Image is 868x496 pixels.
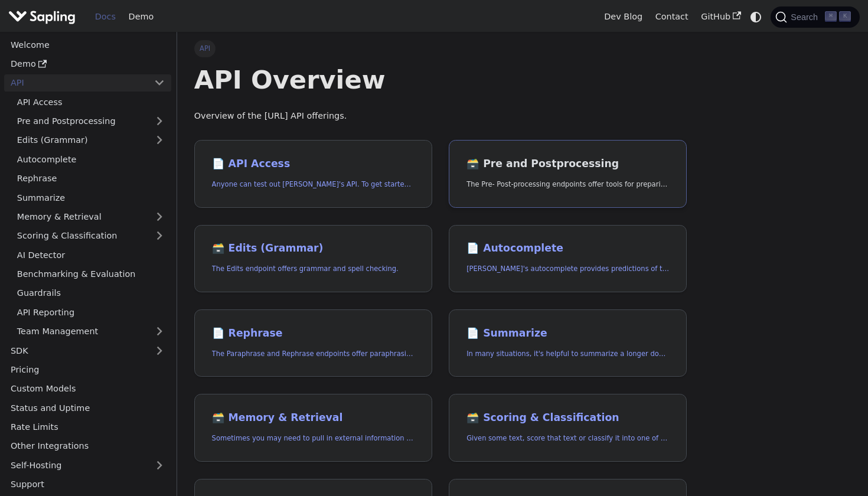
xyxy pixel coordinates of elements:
a: Docs [89,8,122,26]
button: Switch between dark and light mode (currently system mode) [748,8,765,25]
p: Given some text, score that text or classify it into one of a set of pre-specified categories. [466,433,669,444]
a: Autocomplete [11,151,171,168]
a: 🗃️ Edits (Grammar)The Edits endpoint offers grammar and spell checking. [194,225,432,293]
a: Rate Limits [4,419,171,436]
a: Benchmarking & Evaluation [11,266,171,283]
a: Memory & Retrieval [11,208,171,226]
a: API Access [11,93,171,110]
span: Search [787,12,825,22]
button: Search (Command+K) [771,6,859,28]
a: Self-Hosting [4,456,171,474]
a: Pre and Postprocessing [11,113,171,130]
a: Demo [122,8,160,26]
a: Scoring & Classification [11,227,171,244]
a: Edits (Grammar) [11,132,171,149]
a: 📄️ Autocomplete[PERSON_NAME]'s autocomplete provides predictions of the next few characters or words [449,225,687,293]
a: 📄️ SummarizeIn many situations, it's helpful to summarize a longer document into a shorter, more ... [449,309,687,377]
a: SDK [4,342,148,359]
p: Sometimes you may need to pull in external information that doesn't fit in the context size of an... [212,433,415,444]
a: Guardrails [11,285,171,302]
img: Sapling.ai [8,8,76,25]
a: Sapling.ai [8,8,80,25]
a: 📄️ RephraseThe Paraphrase and Rephrase endpoints offer paraphrasing for particular styles. [194,309,432,377]
a: 🗃️ Scoring & ClassificationGiven some text, score that text or classify it into one of a set of p... [449,394,687,462]
h2: Summarize [466,327,669,340]
h2: API Access [212,158,415,171]
a: Dev Blog [598,8,648,26]
p: In many situations, it's helpful to summarize a longer document into a shorter, more easily diges... [466,348,669,360]
nav: Breadcrumbs [194,40,687,57]
a: Status and Uptime [4,399,171,416]
h1: API Overview [194,64,687,96]
p: The Paraphrase and Rephrase endpoints offer paraphrasing for particular styles. [212,348,415,360]
h2: Scoring & Classification [466,412,669,425]
h2: Memory & Retrieval [212,412,415,425]
p: The Edits endpoint offers grammar and spell checking. [212,263,415,275]
a: API Reporting [11,304,171,321]
a: AI Detector [11,246,171,263]
p: Anyone can test out Sapling's API. To get started with the API, simply: [212,179,415,190]
button: Expand sidebar category 'SDK' [148,342,171,359]
a: Support [4,476,171,493]
a: Other Integrations [4,438,171,455]
a: 🗃️ Memory & RetrievalSometimes you may need to pull in external information that doesn't fit in t... [194,394,432,462]
span: API [194,40,216,57]
a: Welcome [4,36,171,53]
a: GitHub [694,8,747,26]
a: API [4,74,148,92]
a: Demo [4,56,171,73]
p: Overview of the [URL] API offerings. [194,109,687,123]
h2: Autocomplete [466,242,669,255]
a: Rephrase [11,170,171,187]
button: Collapse sidebar category 'API' [148,74,171,92]
kbd: ⌘ [825,11,837,22]
a: Summarize [11,189,171,206]
h2: Pre and Postprocessing [466,158,669,171]
p: The Pre- Post-processing endpoints offer tools for preparing your text data for ingestation as we... [466,179,669,190]
a: Pricing [4,361,171,378]
h2: Rephrase [212,327,415,340]
a: Contact [649,8,695,26]
p: Sapling's autocomplete provides predictions of the next few characters or words [466,263,669,275]
a: Team Management [11,323,171,340]
a: 📄️ API AccessAnyone can test out [PERSON_NAME]'s API. To get started with the API, simply: [194,140,432,208]
a: Custom Models [4,380,171,397]
h2: Edits (Grammar) [212,242,415,255]
kbd: K [839,11,851,22]
a: 🗃️ Pre and PostprocessingThe Pre- Post-processing endpoints offer tools for preparing your text d... [449,140,687,208]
